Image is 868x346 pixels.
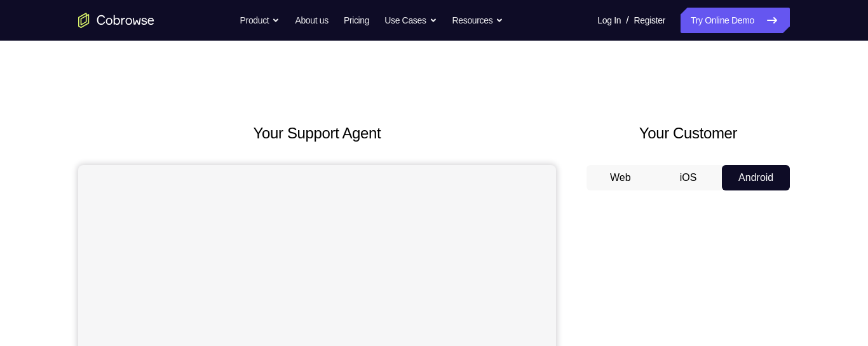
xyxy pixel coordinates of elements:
h2: Your Support Agent [78,122,556,145]
a: Go to the home page [78,13,154,28]
a: Register [634,8,665,33]
a: Pricing [344,8,369,33]
button: Android [722,165,790,190]
button: Use Cases [384,8,437,33]
a: Try Online Demo [681,8,790,33]
button: Product [240,8,280,33]
a: About us [295,8,328,33]
button: iOS [654,165,722,190]
button: Web [587,165,654,190]
span: / [626,13,628,28]
a: Log In [597,8,621,33]
button: Resources [452,8,504,33]
h2: Your Customer [587,122,790,145]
